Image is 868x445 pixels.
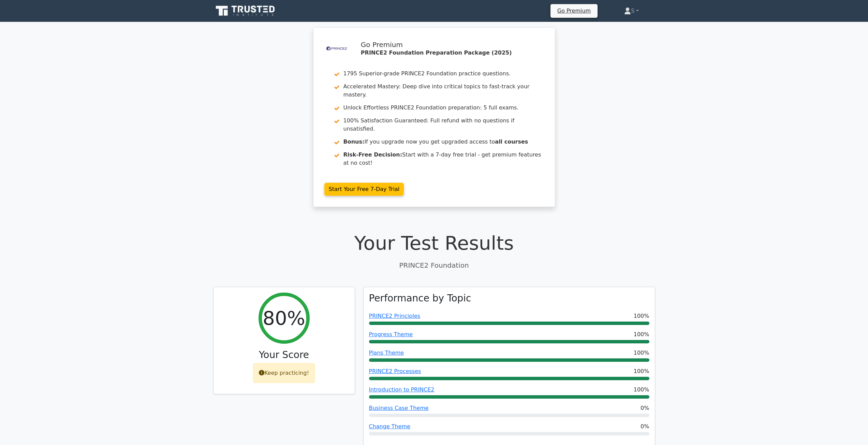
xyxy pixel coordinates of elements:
[553,6,595,15] a: Go Premium
[369,313,421,319] a: PRINCE2 Principles
[369,386,435,393] a: Introduction to PRINCE2
[263,307,305,329] h2: 80%
[634,367,649,375] span: 100%
[641,404,649,412] span: 0%
[369,331,413,338] a: Progress Theme
[324,183,404,196] a: Start Your Free 7-Day Trial
[369,405,429,411] a: Business Case Theme
[213,232,655,254] h1: Your Test Results
[369,293,471,304] h3: Performance by Topic
[369,423,411,430] a: Change Theme
[634,330,649,339] span: 100%
[369,368,421,374] a: PRINCE2 Processes
[634,386,649,394] span: 100%
[369,350,404,356] a: Plans Theme
[641,422,649,431] span: 0%
[213,260,655,270] p: PRINCE2 Foundation
[634,312,649,320] span: 100%
[634,349,649,357] span: 100%
[608,4,655,18] a: S
[253,363,315,383] div: Keep practicing!
[219,349,349,361] h3: Your Score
